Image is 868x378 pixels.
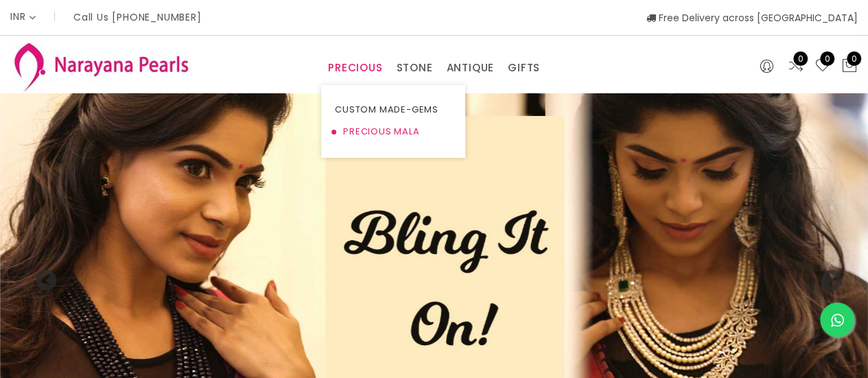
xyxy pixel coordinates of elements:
[335,121,451,143] a: PRECIOUS MALA
[820,270,834,283] button: Next
[788,58,804,75] a: 0
[841,58,858,75] button: 0
[396,58,432,78] a: STONE
[793,51,808,66] span: 0
[847,51,861,66] span: 0
[508,58,540,78] a: GIFTS
[814,58,831,75] a: 0
[335,99,451,121] a: CUSTOM MADE-GEMS
[73,12,202,22] p: Call Us [PHONE_NUMBER]
[34,270,48,283] button: Previous
[328,58,382,78] a: PRECIOUS
[820,51,834,66] span: 0
[446,58,494,78] a: ANTIQUE
[646,11,858,25] span: Free Delivery across [GEOGRAPHIC_DATA]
